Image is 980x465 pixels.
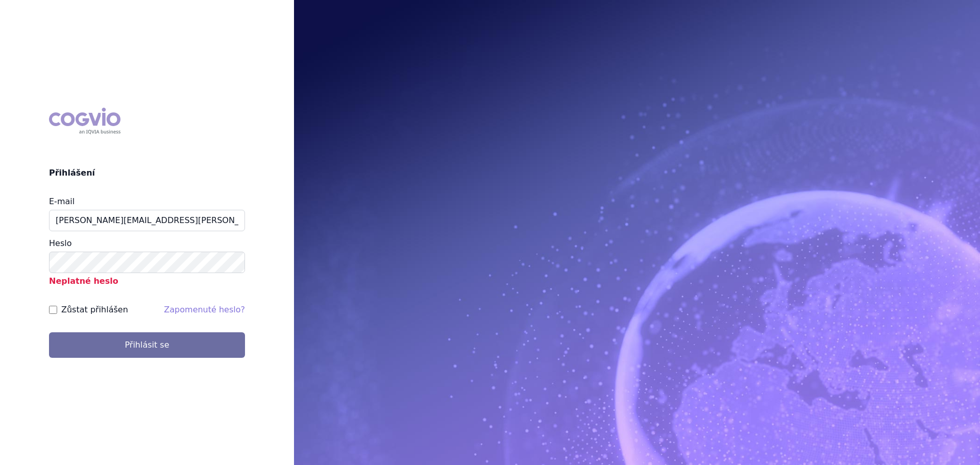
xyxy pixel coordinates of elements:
[49,197,75,206] label: E-mail
[49,238,71,248] label: Heslo
[164,305,245,314] a: Zapomenuté heslo?
[49,108,120,134] div: COGVIO
[49,167,245,179] h2: Přihlášení
[49,332,245,358] button: Přihlásit se
[61,304,128,316] label: Zůstat přihlášen
[49,273,245,287] p: Neplatné heslo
